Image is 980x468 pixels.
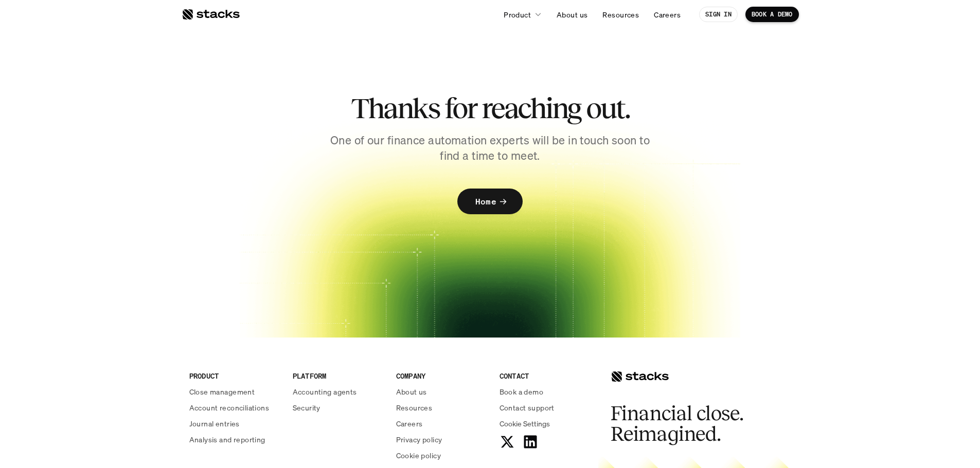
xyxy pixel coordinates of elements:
p: Journal entries [189,418,240,429]
span: Cookie Settings [500,418,550,429]
p: Cookie policy [396,450,441,461]
p: PRODUCT [189,370,280,381]
a: Careers [648,5,687,24]
p: PLATFORM [293,370,384,381]
a: Careers [396,418,487,429]
a: Resources [396,402,487,413]
p: BOOK A DEMO [752,11,793,18]
a: Account reconciliations [189,402,280,413]
a: Contact support [500,402,591,413]
h2: Thanks for reaching out. [349,92,632,124]
p: Privacy policy [396,434,442,445]
a: Journal entries [189,418,280,429]
p: Careers [654,9,681,20]
p: Close management [189,386,255,397]
p: CONTACT [500,370,591,381]
p: About us [557,9,587,20]
a: Privacy policy [396,434,487,445]
p: COMPANY [396,370,487,381]
a: Book a demo [500,386,591,397]
p: Security [293,402,320,413]
p: About us [396,386,427,397]
button: Cookie Trigger [500,418,550,429]
p: Resources [602,9,639,20]
p: One of our finance automation experts will be in touch soon to find a time to meet. [323,133,657,164]
p: Book a demo [500,386,544,397]
a: Close management [189,386,280,397]
a: SIGN IN [699,7,738,22]
p: Account reconciliations [189,402,270,413]
p: Analysis and reporting [189,434,265,445]
p: Home [475,194,496,209]
a: About us [396,386,487,397]
p: Product [504,9,531,20]
a: Home [457,189,523,214]
p: Accounting agents [293,386,357,397]
a: Analysis and reporting [189,434,280,445]
p: Resources [396,402,433,413]
a: Cookie policy [396,450,487,461]
p: Contact support [500,402,555,413]
p: Careers [396,418,423,429]
a: About us [550,5,594,24]
h2: Financial close. Reimagined. [611,403,765,444]
a: Resources [596,5,645,24]
a: Accounting agents [293,386,384,397]
a: BOOK A DEMO [745,7,799,22]
a: Security [293,402,384,413]
p: SIGN IN [705,11,732,18]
